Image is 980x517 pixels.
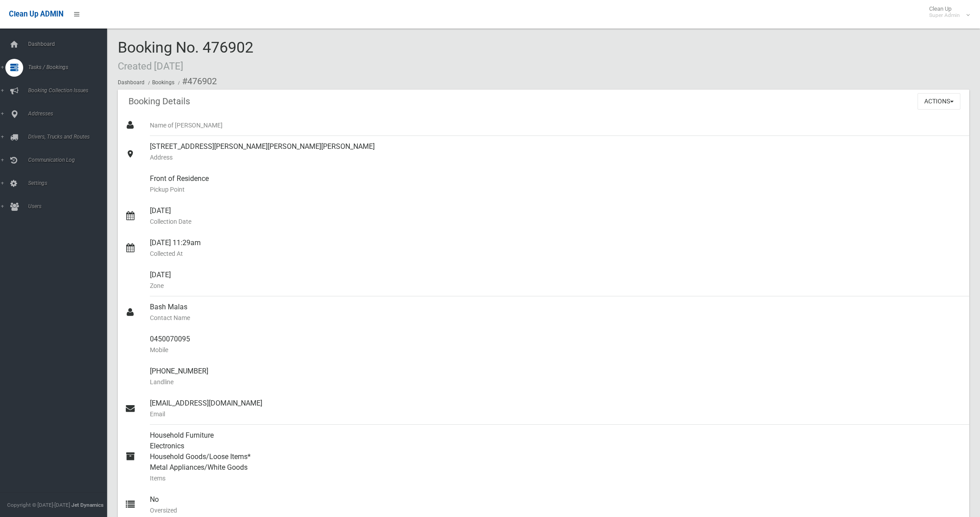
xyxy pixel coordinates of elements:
[25,157,116,163] span: Communication Log
[150,120,962,131] small: Name of [PERSON_NAME]
[150,409,962,419] small: Email
[150,232,962,264] div: [DATE] 11:29am
[150,136,962,168] div: [STREET_ADDRESS][PERSON_NAME][PERSON_NAME][PERSON_NAME]
[150,425,962,489] div: Household Furniture Electronics Household Goods/Loose Items* Metal Appliances/White Goods
[150,345,962,355] small: Mobile
[176,73,217,90] li: #476902
[150,168,962,200] div: Front of Residence
[25,134,116,140] span: Drivers, Trucks and Routes
[150,312,962,323] small: Contact Name
[150,505,962,516] small: Oversized
[118,393,969,425] a: [EMAIL_ADDRESS][DOMAIN_NAME]Email
[150,264,962,296] div: [DATE]
[150,216,962,227] small: Collection Date
[150,296,962,328] div: Bash Malas
[9,10,63,18] span: Clean Up ADMIN
[25,64,116,70] span: Tasks / Bookings
[150,361,962,393] div: [PHONE_NUMBER]
[929,12,960,19] small: Super Admin
[25,111,116,117] span: Addresses
[150,200,962,232] div: [DATE]
[150,328,962,361] div: 0450070095
[918,93,960,110] button: Actions
[925,5,969,19] span: Clean Up
[118,60,183,72] small: Created [DATE]
[150,473,962,484] small: Items
[71,502,103,508] strong: Jet Dynamics
[150,280,962,291] small: Zone
[118,93,201,110] header: Booking Details
[7,502,70,508] span: Copyright © [DATE]-[DATE]
[25,87,116,94] span: Booking Collection Issues
[25,41,116,47] span: Dashboard
[150,152,962,163] small: Address
[25,180,116,186] span: Settings
[118,38,253,73] span: Booking No. 476902
[150,393,962,425] div: [EMAIL_ADDRESS][DOMAIN_NAME]
[150,184,962,195] small: Pickup Point
[150,377,962,387] small: Landline
[152,79,174,86] a: Bookings
[118,79,145,86] a: Dashboard
[150,248,962,259] small: Collected At
[25,203,116,209] span: Users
